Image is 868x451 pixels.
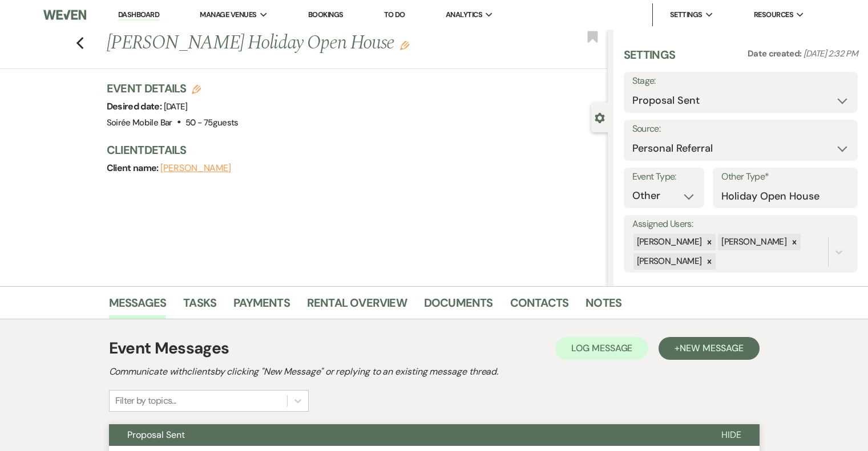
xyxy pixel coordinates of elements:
a: Messages [109,294,167,319]
span: Resources [754,9,793,21]
span: Desired date: [107,100,164,112]
button: Proposal Sent [109,424,703,446]
button: +New Message [659,337,759,360]
div: [PERSON_NAME] [633,253,704,270]
label: Event Type: [632,169,696,185]
div: [PERSON_NAME] [718,234,788,250]
a: Documents [424,294,493,319]
span: Proposal Sent [127,429,185,441]
span: [DATE] [164,101,188,112]
h1: [PERSON_NAME] Holiday Open House [107,30,503,57]
label: Source: [632,121,849,137]
h1: Event Messages [109,336,229,360]
span: Log Message [571,342,632,354]
button: Hide [703,424,760,446]
span: 50 - 75 guests [185,117,239,128]
a: Payments [233,294,290,319]
div: [PERSON_NAME] [633,234,704,250]
label: Assigned Users: [632,216,849,233]
a: Dashboard [118,10,159,21]
label: Stage: [632,73,849,90]
button: [PERSON_NAME] [160,164,231,173]
a: Tasks [183,294,216,319]
h3: Settings [624,47,676,72]
a: Contacts [510,294,569,319]
button: Close lead details [595,112,605,123]
span: Soirée Mobile Bar [107,117,172,128]
div: Filter by topics... [115,394,176,408]
span: Hide [721,429,741,441]
span: [DATE] 2:32 PM [804,48,858,59]
span: Settings [670,9,703,21]
a: Notes [586,294,621,319]
span: Analytics [446,9,482,21]
img: Weven Logo [43,3,86,27]
span: New Message [680,342,743,354]
button: Log Message [555,337,648,360]
h3: Client Details [107,142,596,158]
a: To Do [384,10,405,19]
span: Manage Venues [200,9,256,21]
span: Client name: [107,162,161,174]
label: Other Type* [721,169,849,185]
span: Date created: [748,48,804,59]
h2: Communicate with clients by clicking "New Message" or replying to an existing message thread. [109,365,760,379]
h3: Event Details [107,80,239,96]
a: Bookings [308,10,344,19]
button: Edit [400,40,409,50]
a: Rental Overview [307,294,407,319]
